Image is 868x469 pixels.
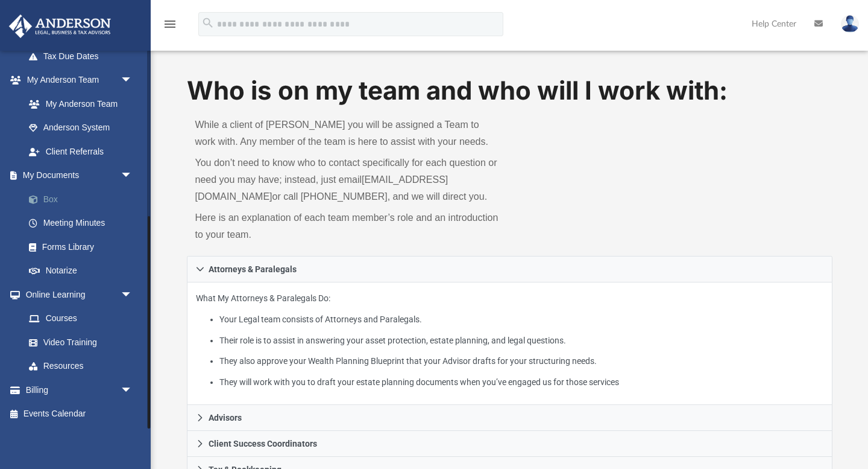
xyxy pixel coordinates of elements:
[219,333,823,348] li: Their role is to assist in answering your asset protection, estate planning, and legal questions.
[187,73,832,109] h1: Who is on my team and who will I work with:
[163,17,177,31] i: menu
[187,405,832,431] a: Advisors
[17,139,145,164] a: Client Referrals
[187,256,832,282] a: Attorneys & Paralegals
[17,211,151,235] a: Meeting Minutes
[8,68,145,92] a: My Anderson Teamarrow_drop_down
[17,354,145,378] a: Resources
[195,209,502,243] p: Here is an explanation of each team member’s role and an introduction to your team.
[163,23,177,31] a: menu
[187,431,832,457] a: Client Success Coordinators
[201,16,215,30] i: search
[8,282,145,307] a: Online Learningarrow_drop_down
[196,291,823,389] p: What My Attorneys & Paralegals Do:
[8,402,151,426] a: Events Calendar
[195,116,502,150] p: While a client of [PERSON_NAME] you will be assigned a Team to work with. Any member of the team ...
[219,354,823,369] li: They also approve your Wealth Planning Blueprint that your Advisor drafts for your structuring ne...
[8,378,151,402] a: Billingarrow_drop_down
[17,307,145,331] a: Courses
[219,375,823,390] li: They will work with you to draft your estate planning documents when you’ve engaged us for those ...
[17,92,139,116] a: My Anderson Team
[209,439,317,448] span: Client Success Coordinators
[17,187,151,211] a: Box
[121,164,145,188] span: arrow_drop_down
[17,44,151,68] a: Tax Due Dates
[195,155,502,205] p: You don’t need to know who to contact specifically for each question or need you may have; instea...
[121,378,145,403] span: arrow_drop_down
[187,282,832,405] div: Attorneys & Paralegals
[219,312,823,327] li: Your Legal team consists of Attorneys and Paralegals.
[209,413,242,422] span: Advisors
[17,330,139,354] a: Video Training
[8,164,151,188] a: My Documentsarrow_drop_down
[17,259,151,283] a: Notarize
[841,15,859,33] img: User Pic
[121,68,145,93] span: arrow_drop_down
[121,282,145,307] span: arrow_drop_down
[17,116,145,140] a: Anderson System
[5,14,115,38] img: Anderson Advisors Platinum Portal
[209,265,297,273] span: Attorneys & Paralegals
[17,235,145,259] a: Forms Library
